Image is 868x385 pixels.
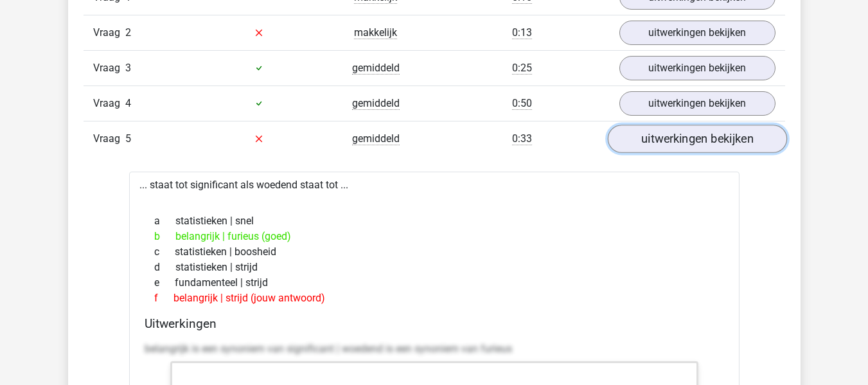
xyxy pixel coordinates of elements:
[619,21,775,45] a: uitwerkingen bekijken
[145,244,724,260] div: statistieken | boosheid
[145,341,724,357] p: belangrijk is een synoniem van significant | woedend is een synoniem van furieus
[352,132,400,145] span: gemiddeld
[145,316,724,331] h4: Uitwerkingen
[512,62,532,75] span: 0:25
[352,62,400,75] span: gemiddeld
[512,26,532,39] span: 0:13
[125,97,131,109] span: 4
[154,213,175,229] span: a
[352,97,400,110] span: gemiddeld
[154,229,175,244] span: b
[145,260,724,275] div: statistieken | strijd
[607,125,786,153] a: uitwerkingen bekijken
[125,62,131,74] span: 3
[93,131,125,147] span: Vraag
[145,291,724,306] div: belangrijk | strijd (jouw antwoord)
[145,229,724,244] div: belangrijk | furieus (goed)
[154,260,175,275] span: d
[619,91,775,116] a: uitwerkingen bekijken
[125,26,131,39] span: 2
[93,60,125,76] span: Vraag
[145,275,724,291] div: fundamenteel | strijd
[512,97,532,110] span: 0:50
[93,25,125,40] span: Vraag
[125,132,131,145] span: 5
[619,56,775,80] a: uitwerkingen bekijken
[154,291,173,306] span: f
[154,275,175,291] span: e
[145,213,724,229] div: statistieken | snel
[154,244,175,260] span: c
[512,132,532,145] span: 0:33
[354,26,397,39] span: makkelijk
[93,96,125,111] span: Vraag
